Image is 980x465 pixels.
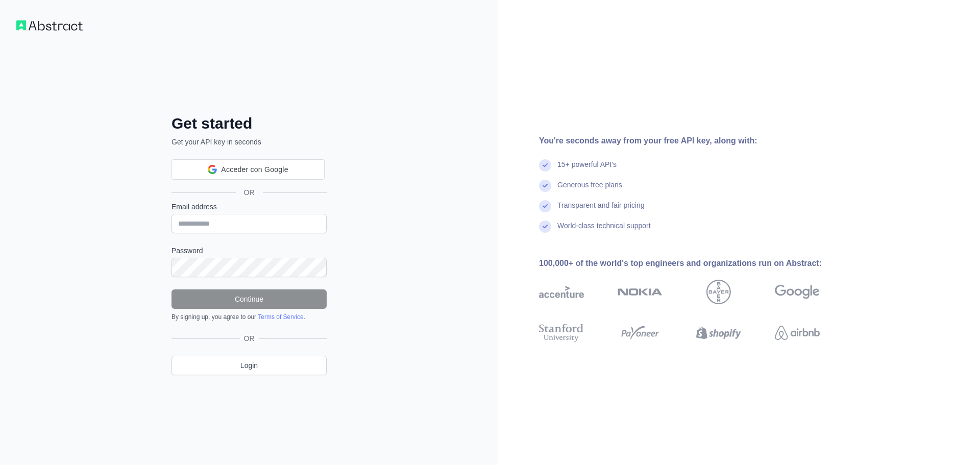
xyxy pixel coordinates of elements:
[557,221,651,241] div: World-class technical support
[775,322,820,344] img: airbnb
[618,322,663,344] img: payoneer
[539,257,852,270] div: 100,000+ of the world's top engineers and organizations run on Abstract:
[539,322,584,344] img: stanford university
[539,180,551,192] img: check mark
[171,246,327,256] label: Password
[171,289,327,309] button: Continue
[539,200,551,212] img: check mark
[696,322,741,344] img: shopify
[775,280,820,304] img: google
[171,202,327,212] label: Email address
[557,200,645,221] div: Transparent and fair pricing
[16,20,83,31] img: Workflow
[171,313,327,321] div: By signing up, you agree to our .
[557,159,617,180] div: 15+ powerful API's
[171,159,325,180] div: Acceder con Google
[539,135,852,147] div: You're seconds away from your free API key, along with:
[706,280,731,304] img: bayer
[171,137,327,147] p: Get your API key in seconds
[171,356,327,375] a: Login
[557,180,622,200] div: Generous free plans
[240,333,259,344] span: OR
[236,187,263,198] span: OR
[539,159,551,172] img: check mark
[539,221,551,233] img: check mark
[258,313,303,321] a: Terms of Service
[221,164,288,175] span: Acceder con Google
[618,280,663,304] img: nokia
[171,114,327,133] h2: Get started
[539,280,584,304] img: accenture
